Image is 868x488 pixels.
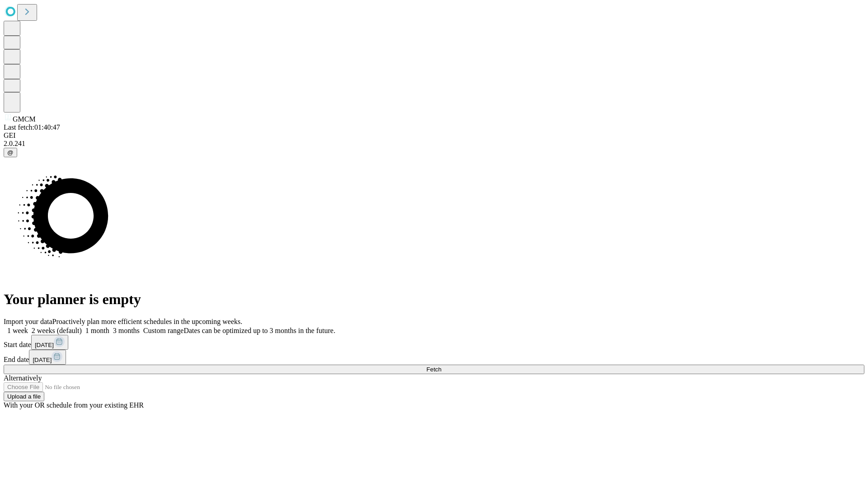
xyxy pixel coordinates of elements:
[4,148,17,157] button: @
[85,327,109,334] span: 1 month
[4,131,864,140] div: GEI
[143,327,184,334] span: Custom range
[4,335,864,350] div: Start date
[4,350,864,365] div: End date
[33,357,52,363] span: [DATE]
[4,374,42,382] span: Alternatively
[35,342,54,348] span: [DATE]
[113,327,140,334] span: 3 months
[7,149,14,156] span: @
[4,392,44,401] button: Upload a file
[426,366,441,373] span: Fetch
[4,140,864,148] div: 2.0.241
[4,318,52,325] span: Import your data
[13,115,36,123] span: GMCM
[184,327,335,334] span: Dates can be optimized up to 3 months in the future.
[32,327,82,334] span: 2 weeks (default)
[4,123,60,131] span: Last fetch: 01:40:47
[31,335,68,350] button: [DATE]
[4,401,144,409] span: With your OR schedule from your existing EHR
[52,318,242,325] span: Proactively plan more efficient schedules in the upcoming weeks.
[4,291,864,308] h1: Your planner is empty
[29,350,66,365] button: [DATE]
[7,327,28,334] span: 1 week
[4,365,864,374] button: Fetch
